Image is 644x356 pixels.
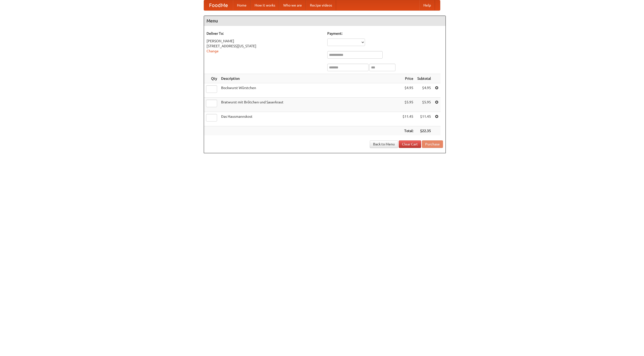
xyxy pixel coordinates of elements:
[327,31,443,36] h5: Payment:
[415,74,433,83] th: Subtotal
[400,83,415,98] td: $4.95
[207,31,322,36] h5: Deliver To:
[415,98,433,112] td: $5.95
[204,0,233,10] a: FoodMe
[306,0,336,10] a: Recipe videos
[370,140,398,148] a: Back to Menu
[419,0,435,10] a: Help
[204,16,446,26] h4: Menu
[219,112,400,126] td: Das Hausmannskost
[400,112,415,126] td: $11.45
[279,0,306,10] a: Who we are
[233,0,251,10] a: Home
[415,83,433,98] td: $4.95
[207,49,219,53] a: Change
[400,126,415,136] th: Total:
[399,140,421,148] a: Clear Cart
[219,74,400,83] th: Description
[251,0,279,10] a: How it works
[415,112,433,126] td: $11.45
[422,140,443,148] button: Purchase
[207,38,322,44] div: [PERSON_NAME]
[219,83,400,98] td: Bockwurst Würstchen
[219,98,400,112] td: Bratwurst mit Brötchen und Sauerkraut
[415,126,433,136] th: $22.35
[207,44,322,49] div: [STREET_ADDRESS][US_STATE]
[204,74,219,83] th: Qty
[400,98,415,112] td: $5.95
[400,74,415,83] th: Price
